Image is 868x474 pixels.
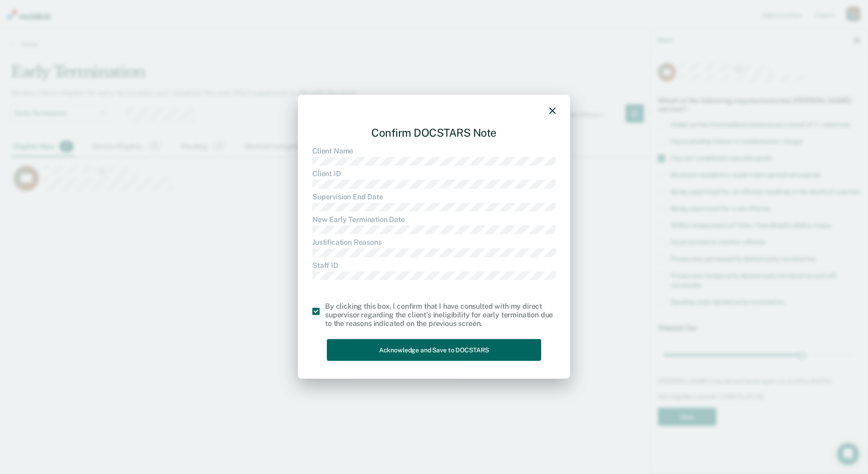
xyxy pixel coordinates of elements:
dt: Client Name [312,147,556,155]
dt: Justification Reasons [312,238,556,247]
dt: Supervision End Date [312,192,556,201]
button: Acknowledge and Save to DOCSTARS [327,339,541,361]
div: By clicking this box, I confirm that I have consulted with my direct supervisor regarding the cli... [325,302,556,328]
div: Confirm DOCSTARS Note [312,119,556,147]
dt: Staff ID [312,261,556,269]
dt: Client ID [312,169,556,178]
dt: New Early Termination Date [312,215,556,224]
